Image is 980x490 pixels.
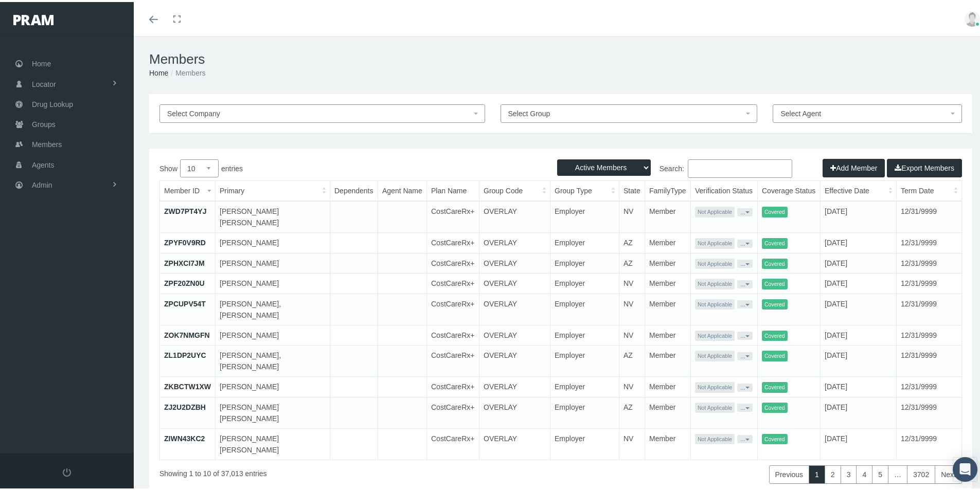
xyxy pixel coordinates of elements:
[216,426,330,458] td: [PERSON_NAME] [PERSON_NAME]
[427,199,479,231] td: CostCareRx+
[619,199,645,231] td: NV
[897,292,962,323] td: 12/31/9999
[688,157,792,176] input: Search:
[619,251,645,271] td: AZ
[216,199,330,231] td: [PERSON_NAME] [PERSON_NAME]
[619,292,645,323] td: NV
[619,271,645,292] td: NV
[695,349,735,359] span: Not Applicable
[216,395,330,426] td: [PERSON_NAME] [PERSON_NAME]
[427,292,479,323] td: CostCareRx+
[762,277,788,287] span: Covered
[737,238,753,246] button: ...
[550,199,619,231] td: Employer
[216,231,330,251] td: [PERSON_NAME]
[160,179,216,199] th: Member ID: activate to sort column ascending
[378,179,427,199] th: Agent Name
[645,251,691,271] td: Member
[695,329,735,339] span: Not Applicable
[479,271,550,292] td: OVERLAY
[619,395,645,426] td: AZ
[164,380,211,389] a: ZKBCTW1XW
[619,375,645,395] td: NV
[897,395,962,426] td: 12/31/9999
[32,113,56,132] span: Groups
[427,395,479,426] td: CostCareRx+
[737,330,753,338] button: ...
[897,199,962,231] td: 12/31/9999
[695,432,735,443] span: Not Applicable
[821,323,897,343] td: [DATE]
[216,375,330,395] td: [PERSON_NAME]
[821,251,897,271] td: [DATE]
[32,133,62,152] span: Members
[695,277,735,287] span: Not Applicable
[737,278,753,286] button: ...
[164,205,206,213] a: ZWD7PT4YJ
[737,402,753,410] button: ...
[164,432,205,441] a: ZIWN43KC2
[479,323,550,343] td: OVERLAY
[695,236,735,247] span: Not Applicable
[762,329,788,339] span: Covered
[691,179,758,199] th: Verification Status
[619,179,645,199] th: State
[645,231,691,251] td: Member
[887,157,962,175] button: Export Members
[780,107,821,116] span: Select Agent
[897,251,962,271] td: 12/31/9999
[762,380,788,391] span: Covered
[897,343,962,375] td: 12/31/9999
[427,231,479,251] td: CostCareRx+
[164,329,210,337] a: ZOK7NMGFN
[762,432,788,443] span: Covered
[965,9,980,25] img: user-placeholder.jpg
[737,258,753,266] button: ...
[695,257,735,267] span: Not Applicable
[216,271,330,292] td: [PERSON_NAME]
[32,72,56,92] span: Locator
[695,401,735,411] span: Not Applicable
[935,463,962,482] a: Next
[550,292,619,323] td: Employer
[216,292,330,323] td: [PERSON_NAME], [PERSON_NAME]
[32,52,51,71] span: Home
[619,343,645,375] td: AZ
[164,257,205,265] a: ZPHXCI7JM
[164,277,205,285] a: ZPF20ZN0U
[550,375,619,395] td: Employer
[619,231,645,251] td: AZ
[821,343,897,375] td: [DATE]
[550,426,619,458] td: Employer
[821,179,897,199] th: Effective Date: activate to sort column ascending
[737,382,753,390] button: ...
[479,251,550,271] td: OVERLAY
[550,251,619,271] td: Employer
[645,292,691,323] td: Member
[479,292,550,323] td: OVERLAY
[695,205,735,215] span: Not Applicable
[737,350,753,358] button: ...
[762,257,788,267] span: Covered
[619,323,645,343] td: NV
[821,292,897,323] td: [DATE]
[897,179,962,199] th: Term Date: activate to sort column ascending
[645,343,691,375] td: Member
[821,426,897,458] td: [DATE]
[953,455,977,480] div: Open Intercom Messenger
[695,297,735,308] span: Not Applicable
[821,375,897,395] td: [DATE]
[645,375,691,395] td: Member
[427,323,479,343] td: CostCareRx+
[821,199,897,231] td: [DATE]
[907,463,935,482] a: 3702
[216,251,330,271] td: [PERSON_NAME]
[164,401,206,409] a: ZJ2U2DZBH
[762,205,788,215] span: Covered
[427,343,479,375] td: CostCareRx+
[695,380,735,391] span: Not Applicable
[762,236,788,247] span: Covered
[32,93,73,112] span: Drug Lookup
[762,401,788,411] span: Covered
[762,349,788,359] span: Covered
